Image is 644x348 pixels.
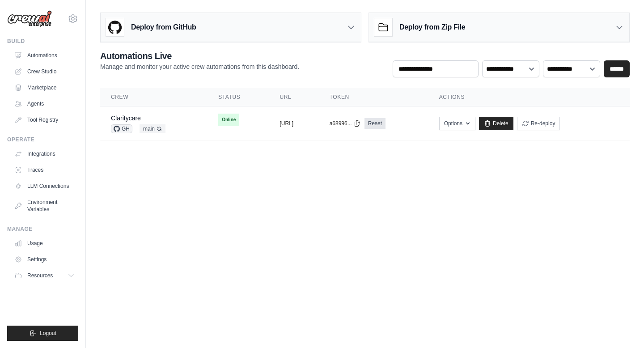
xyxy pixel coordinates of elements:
th: Actions [428,88,630,106]
a: Tool Registry [11,113,78,127]
th: Token [319,88,428,106]
a: Delete [479,117,513,130]
a: Usage [11,236,78,250]
div: Operate [7,136,78,143]
a: Automations [11,48,78,63]
h3: Deploy from Zip File [399,22,465,33]
a: Agents [11,97,78,111]
a: Crew Studio [11,64,78,79]
span: Resources [27,272,53,279]
span: main [140,124,165,133]
a: Settings [11,252,78,267]
a: Environment Variables [11,195,78,216]
span: Logout [40,330,56,337]
a: Reset [364,118,386,129]
a: Marketplace [11,81,78,95]
a: Traces [11,163,78,177]
button: Options [439,117,475,130]
div: Manage [7,225,78,233]
button: Resources [11,268,78,283]
button: a68996... [330,120,361,127]
img: GitHub Logo [106,18,124,36]
h2: Automations Live [100,50,299,62]
a: LLM Connections [11,179,78,193]
p: Manage and monitor your active crew automations from this dashboard. [100,62,299,71]
th: URL [269,88,318,106]
th: Crew [100,88,208,106]
th: Status [208,88,269,106]
button: Re-deploy [517,117,560,130]
a: Claritycare [111,115,141,122]
span: GH [111,124,132,133]
button: Logout [7,326,78,341]
div: Build [7,38,78,45]
a: Integrations [11,147,78,161]
h3: Deploy from GitHub [131,22,196,33]
span: Online [218,114,239,126]
img: Logo [7,10,52,27]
